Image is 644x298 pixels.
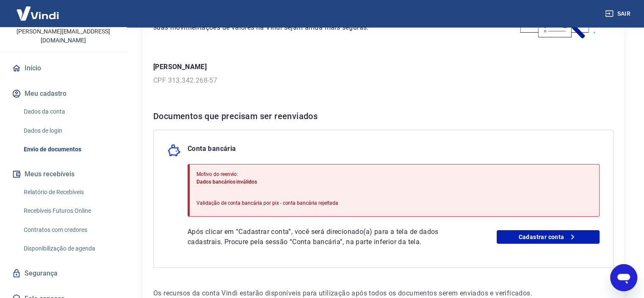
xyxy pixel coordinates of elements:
p: Conta bancária [188,144,236,157]
p: [PERSON_NAME] [153,62,614,72]
a: Segurança [10,264,116,283]
p: Validação de conta bancária por pix - conta bancária rejeitada [196,199,338,207]
img: money_pork.0c50a358b6dafb15dddc3eea48f23780.svg [167,144,181,157]
a: Cadastrar conta [497,230,600,244]
img: Vindi [10,0,65,26]
span: Dados bancários inválidos [196,179,257,185]
p: Após clicar em “Cadastrar conta”, você será direcionado(a) para a tela de dados cadastrais. Procu... [188,227,455,247]
a: Disponibilização de agenda [20,240,116,257]
p: [PERSON_NAME][EMAIL_ADDRESS][DOMAIN_NAME] [7,27,120,45]
a: Início [10,59,116,78]
a: Dados da conta [20,103,116,120]
h6: Documentos que precisam ser reenviados [153,109,614,123]
a: Contratos com credores [20,221,116,239]
button: Meu cadastro [10,84,116,103]
iframe: Botão para abrir a janela de mensagens [610,264,637,291]
p: CPF 313.342.268-57 [153,75,614,86]
a: Dados de login [20,122,116,139]
button: Sair [603,6,634,22]
p: Motivo do reenvio: [196,170,338,178]
button: Meus recebíveis [10,165,116,184]
a: Envio de documentos [20,141,116,158]
a: Relatório de Recebíveis [20,184,116,201]
a: Recebíveis Futuros Online [20,202,116,220]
